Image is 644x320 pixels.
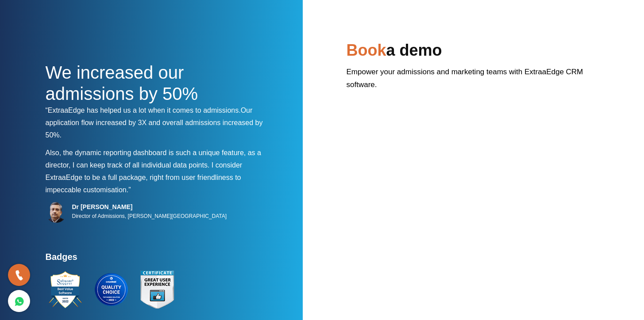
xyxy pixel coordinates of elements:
[46,251,271,267] h4: Badges
[46,107,263,139] span: Our application flow increased by 3X and overall admissions increased by 50%.
[46,107,241,114] span: “ExtraaEdge has helped us a lot when it comes to admissions.
[72,211,227,221] p: Director of Admissions, [PERSON_NAME][GEOGRAPHIC_DATA]
[46,161,243,194] span: I consider ExtraaEdge to be a full package, right from user friendliness to impeccable customisat...
[46,149,261,169] span: Also, the dynamic reporting dashboard is such a unique feature, as a director, I can keep track o...
[46,63,198,103] span: We increased our admissions by 50%
[347,41,386,59] span: Book
[347,40,599,65] h2: a demo
[72,203,227,211] h5: Dr [PERSON_NAME]
[347,65,599,98] p: Empower your admissions and marketing teams with ExtraaEdge CRM software.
